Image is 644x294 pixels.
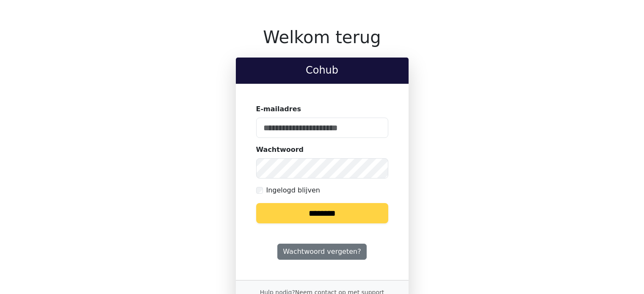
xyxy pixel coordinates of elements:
label: Wachtwoord [256,145,304,155]
label: Ingelogd blijven [266,185,320,195]
h2: Cohub [243,64,402,77]
h1: Welkom terug [236,27,409,47]
a: Wachtwoord vergeten? [277,244,366,260]
label: E-mailadres [256,104,301,114]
